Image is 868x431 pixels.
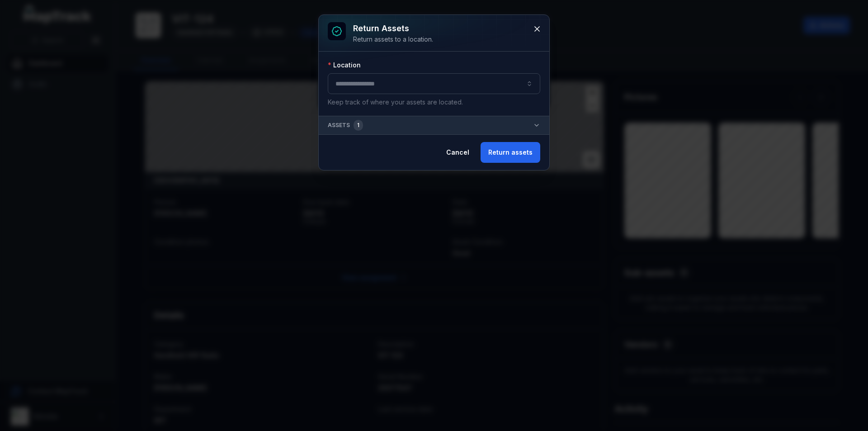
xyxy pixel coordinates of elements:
div: 1 [354,120,363,131]
button: Assets1 [319,116,549,134]
h3: Return assets [353,22,433,35]
div: Return assets to a location. [353,35,433,44]
button: Return assets [481,142,540,163]
button: Cancel [439,142,477,163]
span: Assets [328,120,363,131]
label: Location [328,61,361,70]
p: Keep track of where your assets are located. [328,98,540,107]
